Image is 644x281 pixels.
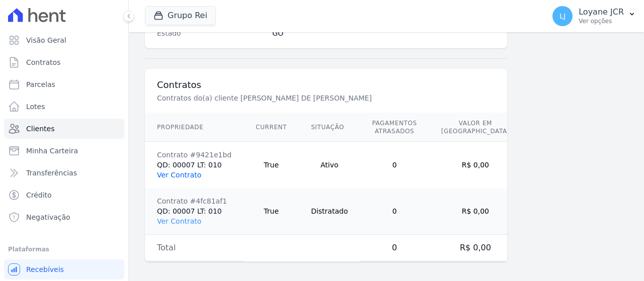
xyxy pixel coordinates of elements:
[157,171,201,179] a: Ver Contrato
[145,113,244,142] th: Propriedade
[26,102,45,112] span: Lotes
[299,188,360,235] td: Distratado
[4,185,124,205] a: Crédito
[157,217,201,225] a: Ver Contrato
[157,150,231,160] div: Contrato #9421e1bd
[4,141,124,161] a: Minha Carteira
[429,188,522,235] td: R$ 0,00
[4,30,124,50] a: Visão Geral
[26,190,52,200] span: Crédito
[157,196,231,206] div: Contrato #4fc81af1
[26,264,64,274] span: Recebíveis
[272,28,495,38] dd: GO
[360,188,429,235] td: 0
[26,168,77,178] span: Transferências
[244,142,299,189] td: True
[26,35,66,45] span: Visão Geral
[429,113,522,142] th: Valor em [GEOGRAPHIC_DATA]
[244,188,299,235] td: True
[544,2,644,30] button: LJ Loyane JCR Ver opções
[4,74,124,95] a: Parcelas
[4,163,124,183] a: Transferências
[244,113,299,142] th: Current
[26,57,60,67] span: Contratos
[360,113,429,142] th: Pagamentos Atrasados
[145,235,244,261] td: Total
[145,142,244,189] td: QD: 00007 LT: 010
[429,142,522,189] td: R$ 0,00
[299,113,360,142] th: Situação
[26,124,54,134] span: Clientes
[157,28,264,38] dt: Estado
[4,52,124,72] a: Contratos
[360,235,429,261] td: 0
[4,119,124,139] a: Clientes
[26,212,70,222] span: Negativação
[145,188,244,235] td: QD: 00007 LT: 010
[4,259,124,279] a: Recebíveis
[4,97,124,117] a: Lotes
[579,17,624,25] p: Ver opções
[579,7,624,17] p: Loyane JCR
[4,207,124,227] a: Negativação
[299,142,360,189] td: Ativo
[157,79,495,91] h3: Contratos
[145,6,216,25] button: Grupo Rei
[157,93,495,103] p: Contratos do(a) cliente [PERSON_NAME] DE [PERSON_NAME]
[26,79,55,89] span: Parcelas
[26,146,78,156] span: Minha Carteira
[559,13,566,20] span: LJ
[8,243,120,255] div: Plataformas
[429,235,522,261] td: R$ 0,00
[360,142,429,189] td: 0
